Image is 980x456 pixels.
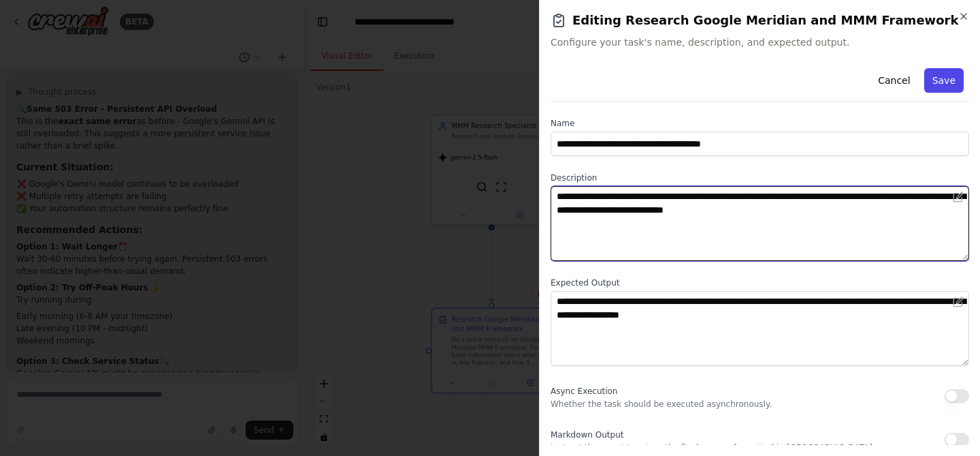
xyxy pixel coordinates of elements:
[924,68,964,93] button: Save
[551,118,969,129] label: Name
[551,386,617,396] span: Async Execution
[950,189,966,205] button: Open in editor
[950,294,966,310] button: Open in editor
[551,172,969,183] label: Description
[551,442,872,453] p: Instruct the agent to return the final answer formatted in [GEOGRAPHIC_DATA]
[551,430,623,440] span: Markdown Output
[551,35,969,49] span: Configure your task's name, description, and expected output.
[551,399,772,410] p: Whether the task should be executed asynchronously.
[551,277,969,288] label: Expected Output
[870,68,918,93] button: Cancel
[551,11,969,30] h2: Editing Research Google Meridian and MMM Framework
